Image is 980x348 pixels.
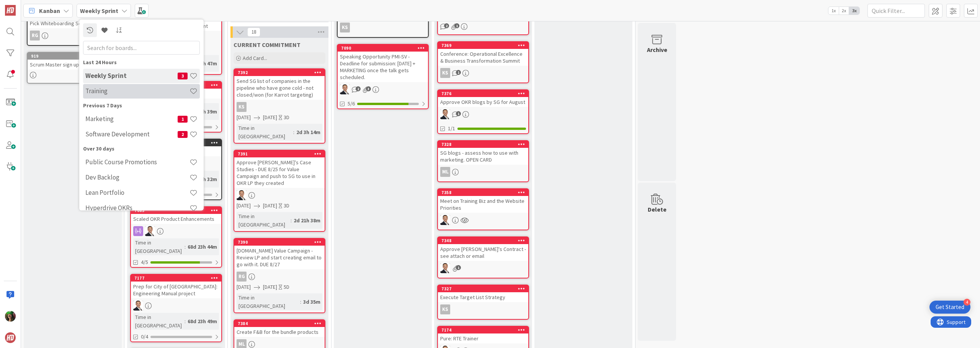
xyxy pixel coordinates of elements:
div: 7328 [438,141,528,148]
div: 7391 [234,151,325,157]
div: Create F&B for the bundle products [234,327,325,337]
h4: Training [85,87,189,95]
h4: Lean Portfolio [85,189,189,196]
div: 7065Scaled OKR Product Enhancements [131,207,221,224]
div: 7391 [238,151,325,157]
h4: Weekly Sprint [85,72,178,79]
div: Pure: RTE Trainer [438,333,528,343]
div: Approve [PERSON_NAME]'s Case Studies - DUE 8/25 for Value Campaign and push to SG to use in OKR L... [234,157,325,188]
span: 1x [828,7,839,15]
div: SL [338,84,428,94]
div: SL [438,109,528,119]
div: Time in [GEOGRAPHIC_DATA] [133,238,185,255]
div: KS [438,304,528,314]
div: SL [131,226,221,236]
span: [DATE] [237,202,251,210]
div: 7369 [441,43,528,48]
div: 7177 [131,275,221,282]
div: Approve OKR blogs by SG for August [438,97,528,107]
span: 5/6 [348,100,355,108]
div: 68d 23h 44m [186,243,219,251]
div: 7376 [441,91,528,96]
img: SL [133,301,143,311]
div: Scaled OKR Product Enhancements [131,214,221,224]
div: KS [438,68,528,78]
div: KS [338,23,428,32]
div: Time in [GEOGRAPHIC_DATA] [237,293,300,310]
div: RG [237,272,247,282]
div: 7392Send SG list of companies in the pipeline who have gone cold - not closed/won (for Karrot tar... [234,69,325,100]
span: 1 [456,265,461,270]
div: Meet on Training Biz and the Website Priorities [438,196,528,213]
div: KS [440,304,450,314]
div: 7384 [238,321,325,326]
a: 7327Execute Target List StrategyKS [437,285,529,320]
span: 2 [356,86,361,91]
div: Send SG list of companies in the pipeline who have gone cold - not closed/won (for Karrot targeting) [234,76,325,100]
img: SL [440,109,450,119]
div: Conference: Operational Excellence & Business Transformation Summit [438,49,528,66]
div: Archive [647,45,667,54]
span: : [185,317,186,325]
div: 7065 [131,207,221,214]
a: 7392Send SG list of companies in the pipeline who have gone cold - not closed/won (for Karrot tar... [234,68,325,144]
span: 18 [247,28,260,37]
a: 7376Approve OKR blogs by SG for AugustSL1/1 [437,89,529,134]
div: Time in [GEOGRAPHIC_DATA] [237,124,293,141]
div: RG [30,31,40,40]
div: 7327 [441,286,528,291]
a: Pick Whiteboarding Session WinnersRG [27,11,119,46]
span: : [293,128,294,136]
div: Time in [GEOGRAPHIC_DATA] [237,212,291,229]
div: 7090 [338,45,428,52]
div: 2d 21h 38m [292,216,322,225]
div: Delete [648,205,666,214]
span: Add Card... [243,55,267,62]
span: [DATE] [237,283,251,291]
div: KS [340,23,350,32]
div: Approve [PERSON_NAME]'s Contract - see attach or email [438,244,528,261]
span: : [300,298,301,306]
div: 7358 [441,190,528,195]
div: 7390[DOMAIN_NAME] Value Campaign - Review LP and start creating email to go with it. DUE 8/27 [234,239,325,269]
span: 1/1 [448,125,455,133]
span: 1 [456,111,461,116]
span: 4/5 [141,258,148,266]
input: Search for boards... [83,41,200,55]
a: 7390[DOMAIN_NAME] Value Campaign - Review LP and start creating email to go with it. DUE 8/27RG[D... [234,238,325,313]
span: 1 [178,116,188,123]
a: 7065Scaled OKR Product EnhancementsSLTime in [GEOGRAPHIC_DATA]:68d 23h 44m4/5 [130,206,222,268]
div: [DOMAIN_NAME] Value Campaign - Review LP and start creating email to go with it. DUE 8/27 [234,246,325,269]
div: Scrum Master sign up -> August [28,60,118,70]
div: 7348Approve [PERSON_NAME]'s Contract - see attach or email [438,237,528,261]
div: Last 24 Hours [83,58,200,66]
div: 5D [284,283,289,291]
div: Prep for City of [GEOGRAPHIC_DATA]: Engineering Manual project [131,282,221,298]
div: 7358Meet on Training Biz and the Website Priorities [438,189,528,213]
img: SL [237,190,247,200]
b: Weekly Sprint [80,7,118,15]
div: Open Get Started checklist, remaining modules: 4 [929,301,970,314]
div: ML [438,167,528,177]
h4: Hyperdrive OKRs [85,204,189,212]
div: 7384 [234,320,325,327]
span: 0/4 [141,333,148,341]
h4: Public Course Promotions [85,158,189,166]
div: 7090Speaking Opportunity PMI-SV - Deadline for submission: [DATE] + MARKETING once the talk gets ... [338,45,428,82]
div: Get Started [936,303,964,311]
a: 7391Approve [PERSON_NAME]'s Case Studies - DUE 8/25 for Value Campaign and push to SG to use in O... [234,150,325,232]
span: [DATE] [263,202,277,210]
img: Visit kanbanzone.com [5,5,16,16]
div: RG [28,31,118,40]
a: 7348Approve [PERSON_NAME]'s Contract - see attach or emailSL [437,236,529,278]
span: [DATE] [263,113,277,121]
div: 7390 [234,239,325,246]
div: SG blogs - assess how to use with marketing. OPEN CARD [438,148,528,165]
span: Kanban [39,6,60,15]
span: 2x [839,7,849,15]
div: SL [438,263,528,273]
img: SL [440,215,450,225]
div: 7392 [234,69,325,76]
a: 919Scrum Master sign up -> August [27,52,119,84]
div: 68d 23h 49m [186,317,219,325]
